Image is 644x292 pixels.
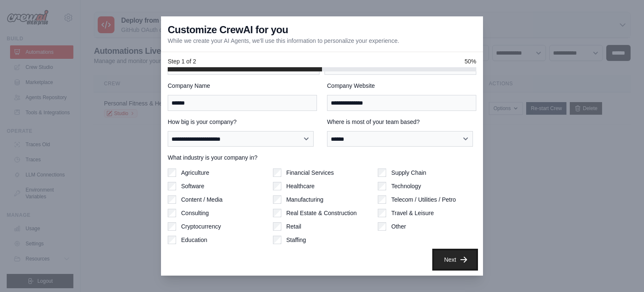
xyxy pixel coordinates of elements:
label: How big is your company? [168,118,317,126]
label: Travel & Leisure [391,209,434,217]
button: Next [434,250,476,269]
label: Healthcare [286,182,315,190]
div: Chatwidget [602,252,644,292]
span: Step 1 of 2 [168,57,196,66]
iframe: Chat Widget [602,252,644,292]
label: Telecom / Utilities / Petro [391,195,456,204]
label: Cryptocurrency [181,222,221,231]
label: Content / Media [181,195,223,204]
span: 50% [465,57,476,66]
label: Retail [286,222,301,231]
label: Education [181,236,207,244]
label: Where is most of your team based? [327,118,476,126]
label: Other [391,222,406,231]
label: Consulting [181,209,209,217]
label: Real Estate & Construction [286,209,357,217]
label: Company Name [168,82,317,90]
label: Manufacturing [286,195,324,204]
label: Technology [391,182,421,190]
label: Financial Services [286,168,334,177]
label: What industry is your company in? [168,153,476,162]
label: Software [181,182,204,190]
label: Agriculture [181,168,209,177]
h3: Customize CrewAI for you [168,23,288,37]
p: While we create your AI Agents, we'll use this information to personalize your experience. [168,37,399,45]
label: Company Website [327,82,476,90]
label: Supply Chain [391,168,426,177]
label: Staffing [286,236,306,244]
